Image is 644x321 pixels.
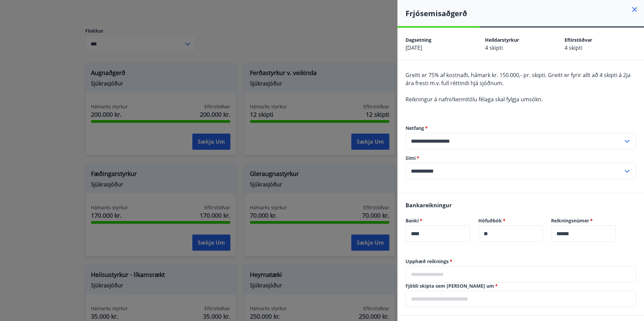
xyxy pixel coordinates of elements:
div: Fjöldi skipta sem sótt er um [406,291,636,307]
label: Banki [406,217,470,224]
span: Eftirstöðvar [565,37,592,43]
span: [DATE] [406,44,422,51]
label: Reikningsnúmer [551,217,616,224]
h4: Frjósemisaðgerð [406,8,644,18]
span: 4 skipti [565,44,582,51]
label: Sími [406,155,636,162]
label: Fjöldi skipta sem [PERSON_NAME] um [406,283,636,289]
label: Upphæð reiknings [406,258,636,265]
label: Netfang [406,125,636,132]
span: 4 skipti [485,44,503,51]
span: Heildarstyrkur [485,37,519,43]
label: Höfuðbók [478,217,543,224]
span: Dagsetning [406,37,431,43]
div: Upphæð reiknings [406,266,636,283]
span: Bankareikningur [406,202,452,209]
span: Reikningur á nafni/kennitölu félaga skal fylgja umsókn. [406,96,543,103]
span: Greitt er 75% af kostnaði, hámark kr. 150.000,- pr. skipti. Greitt er fyrir allt að 4 skipti á 2j... [406,71,631,87]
